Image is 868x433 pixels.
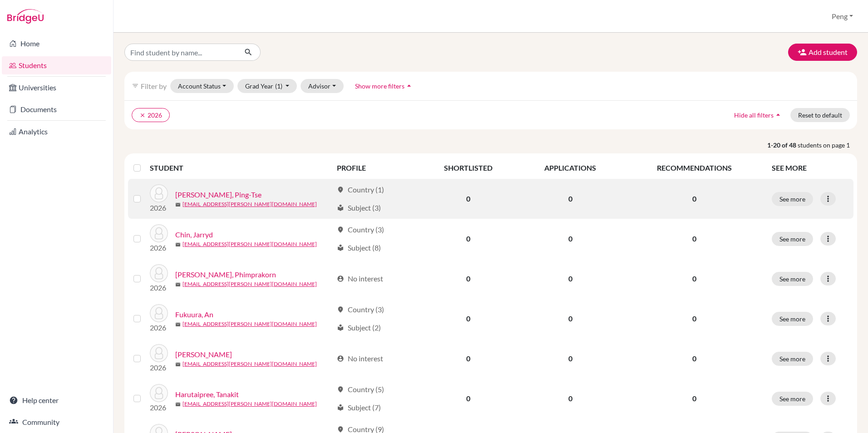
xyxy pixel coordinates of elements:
i: filter_list [132,82,139,89]
img: Fukuura, An [150,304,168,322]
span: Hide all filters [734,111,774,119]
span: account_circle [337,355,344,362]
a: Home [2,34,111,53]
span: local_library [337,324,344,331]
div: No interest [337,273,383,284]
p: 2026 [150,402,168,413]
button: See more [772,272,813,286]
span: location_on [337,306,344,313]
a: [PERSON_NAME] [175,349,232,360]
a: [EMAIL_ADDRESS][PERSON_NAME][DOMAIN_NAME] [182,280,317,288]
p: 2026 [150,282,168,293]
a: [PERSON_NAME], Phimprakorn [175,269,276,280]
td: 0 [419,299,518,339]
div: Country (3) [337,224,384,235]
span: location_on [337,386,344,393]
span: (1) [275,82,282,90]
a: [EMAIL_ADDRESS][PERSON_NAME][DOMAIN_NAME] [182,320,317,328]
td: 0 [518,339,623,379]
button: Add student [788,44,857,61]
div: Country (5) [337,384,384,395]
span: location_on [337,186,344,193]
button: Reset to default [790,108,850,122]
i: clear [139,112,146,118]
p: 2026 [150,242,168,253]
a: [EMAIL_ADDRESS][PERSON_NAME][DOMAIN_NAME] [182,400,317,408]
a: Universities [2,79,111,97]
span: Filter by [141,82,167,90]
span: mail [175,402,181,407]
th: SEE MORE [766,157,853,179]
th: RECOMMENDATIONS [623,157,766,179]
button: See more [772,232,813,246]
div: Subject (7) [337,402,381,413]
button: Hide all filtersarrow_drop_up [726,108,790,122]
span: mail [175,322,181,327]
td: 0 [518,219,623,259]
a: Help center [2,391,111,409]
a: Students [2,56,111,74]
p: 2026 [150,202,168,213]
img: Harutaipree, Tanakit [150,384,168,402]
input: Find student by name... [124,44,237,61]
button: Show more filtersarrow_drop_up [347,79,421,93]
div: Country (1) [337,184,384,195]
td: 0 [419,379,518,418]
p: 0 [628,273,761,284]
button: Peng [828,8,857,25]
span: mail [175,242,181,247]
div: Subject (8) [337,242,381,253]
a: [EMAIL_ADDRESS][PERSON_NAME][DOMAIN_NAME] [182,200,317,208]
p: 0 [628,233,761,244]
a: Community [2,413,111,431]
button: See more [772,352,813,366]
button: See more [772,392,813,406]
a: Fukuura, An [175,309,213,320]
img: Chunprasert, Phimprakorn [150,264,168,282]
a: Analytics [2,123,111,141]
img: Chiang, Ping-Tse [150,184,168,202]
div: No interest [337,353,383,364]
img: Chin, Jarryd [150,224,168,242]
span: mail [175,282,181,287]
span: location_on [337,226,344,233]
th: APPLICATIONS [518,157,623,179]
p: 0 [628,313,761,324]
span: local_library [337,404,344,411]
span: students on page 1 [798,140,857,150]
button: Account Status [170,79,234,93]
p: 2026 [150,322,168,333]
td: 0 [419,179,518,219]
a: [PERSON_NAME], Ping-Tse [175,189,261,200]
span: mail [175,202,181,207]
i: arrow_drop_up [774,110,783,119]
span: local_library [337,204,344,212]
a: [EMAIL_ADDRESS][PERSON_NAME][DOMAIN_NAME] [182,240,317,248]
img: Gurung, Binay [150,344,168,362]
button: See more [772,312,813,326]
th: STUDENT [150,157,331,179]
strong: 1-20 of 48 [767,140,798,150]
p: 0 [628,353,761,364]
span: account_circle [337,275,344,282]
th: PROFILE [331,157,419,179]
button: clear2026 [132,108,170,122]
span: mail [175,362,181,367]
a: [EMAIL_ADDRESS][PERSON_NAME][DOMAIN_NAME] [182,360,317,368]
th: SHORTLISTED [419,157,518,179]
p: 0 [628,193,761,204]
p: 0 [628,393,761,404]
a: Harutaipree, Tanakit [175,389,239,400]
button: Grad Year(1) [237,79,297,93]
td: 0 [518,259,623,299]
td: 0 [419,339,518,379]
div: Subject (2) [337,322,381,333]
div: Subject (3) [337,202,381,213]
td: 0 [518,179,623,219]
a: Chin, Jarryd [175,229,213,240]
i: arrow_drop_up [404,81,414,90]
td: 0 [419,259,518,299]
td: 0 [518,299,623,339]
td: 0 [518,379,623,418]
img: Bridge-U [7,9,44,24]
